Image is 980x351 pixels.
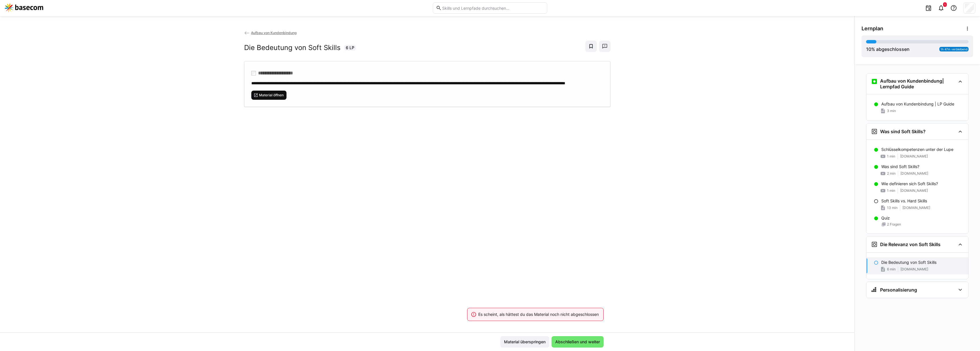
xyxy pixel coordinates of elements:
[941,47,967,51] span: 1h 47m verbleibend
[902,206,930,210] span: [DOMAIN_NAME]
[887,109,896,113] span: 3 min
[866,46,910,53] div: % abgeschlossen
[944,3,946,6] span: 1
[900,188,928,193] span: [DOMAIN_NAME]
[881,260,936,265] p: Die Bedeutung von Soft Skills
[887,206,898,210] span: 13 min
[554,339,601,345] span: Abschließen und weiter
[900,267,928,272] span: [DOMAIN_NAME]
[887,171,896,176] span: 2 min
[244,43,341,52] h2: Die Bedeutung von Soft Skills
[346,45,354,51] span: 6 LP
[866,46,871,52] span: 10
[887,267,896,272] span: 6 min
[862,25,883,32] span: Lernplan
[881,215,890,221] p: Quiz
[881,198,927,204] p: Soft Skills vs. Hard Skills
[881,147,953,152] p: Schlüsselkompetenzen unter der Lupe
[442,5,544,11] input: Skills und Lernpfade durchsuchen…
[880,129,926,134] h3: Was sind Soft Skills?
[880,242,941,247] h3: Die Relevanz von Soft Skills
[552,336,604,348] button: Abschließen und weiter
[500,336,549,348] button: Material überspringen
[881,164,919,169] p: Was sind Soft Skills?
[251,91,287,100] button: Material öffnen
[258,93,284,97] span: Material öffnen
[244,31,297,35] a: Aufbau von Kundenbindung
[881,181,938,187] p: Wie definieren sich Soft Skills?
[900,154,928,159] span: [DOMAIN_NAME]
[887,222,901,227] span: 2 Fragen
[900,171,928,176] span: [DOMAIN_NAME]
[880,78,956,89] h3: Aufbau von Kundenbindung| Lernpfad Guide
[251,31,297,35] span: Aufbau von Kundenbindung
[881,101,954,107] p: Aufbau von Kundenbindung | LP Guide
[503,339,546,345] span: Material überspringen
[478,312,599,317] div: Es scheint, als hättest du das Material noch nicht abgeschlossen
[880,287,917,293] h3: Personalisierung
[887,188,895,193] span: 1 min
[887,154,895,159] span: 1 min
